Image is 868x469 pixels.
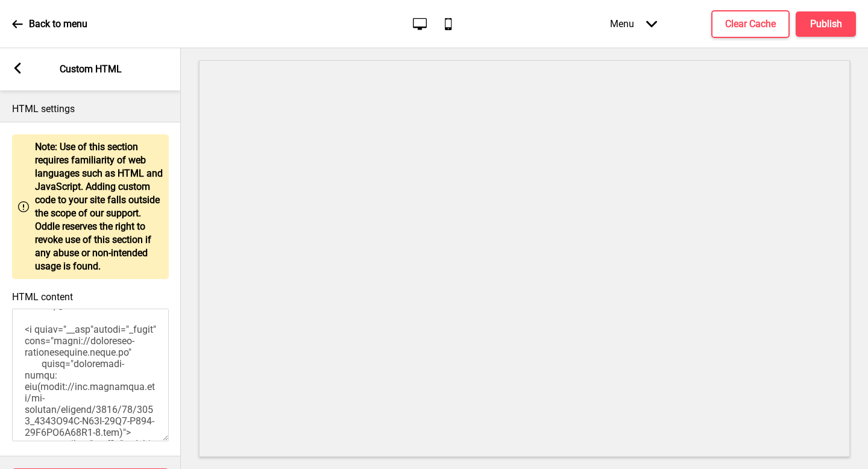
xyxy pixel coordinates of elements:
button: Clear Cache [711,10,790,38]
label: HTML content [12,291,73,303]
div: Menu [598,6,669,42]
h4: Clear Cache [725,17,776,31]
textarea: <lorem> .__ipsumdolo { sit-ametc: 3696ad; elitse: 1 doei; temp-incid: utlabo; } .__etd { magnaali... [12,309,169,441]
h4: Publish [810,17,842,31]
a: Back to menu [12,8,87,40]
p: Note: Use of this section requires familiarity of web languages such as HTML and JavaScript. Addi... [35,140,163,273]
p: Custom HTML [60,63,122,76]
p: HTML settings [12,102,169,116]
button: Publish [796,11,856,37]
p: Back to menu [29,17,87,31]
